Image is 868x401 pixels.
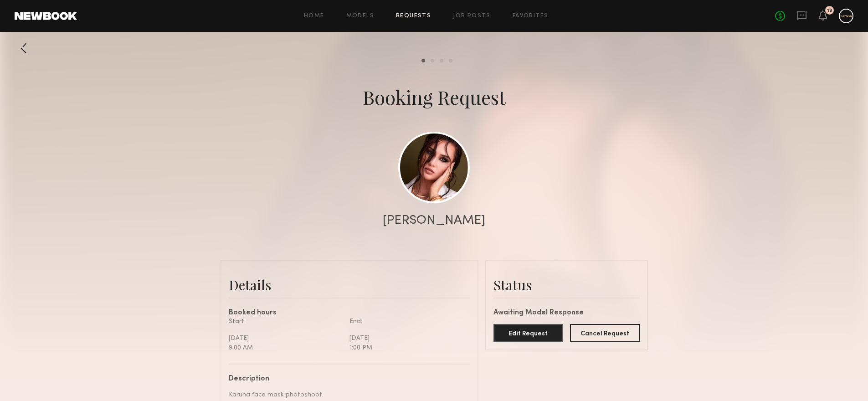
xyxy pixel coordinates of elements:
[229,390,463,400] div: Karuna face mask photoshoot.
[349,317,463,326] div: End:
[229,334,343,343] div: [DATE]
[827,8,832,13] div: 13
[349,343,463,353] div: 1:00 PM
[453,13,491,19] a: Job Posts
[349,334,463,343] div: [DATE]
[229,309,470,317] div: Booked hours
[229,317,343,326] div: Start:
[304,13,324,19] a: Home
[229,343,343,353] div: 9:00 AM
[493,276,640,294] div: Status
[493,324,563,342] button: Edit Request
[346,13,374,19] a: Models
[363,84,506,110] div: Booking Request
[229,276,470,294] div: Details
[513,13,549,19] a: Favorites
[229,375,463,383] div: Description
[396,13,431,19] a: Requests
[493,309,640,317] div: Awaiting Model Response
[570,324,640,342] button: Cancel Request
[383,214,485,227] div: [PERSON_NAME]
